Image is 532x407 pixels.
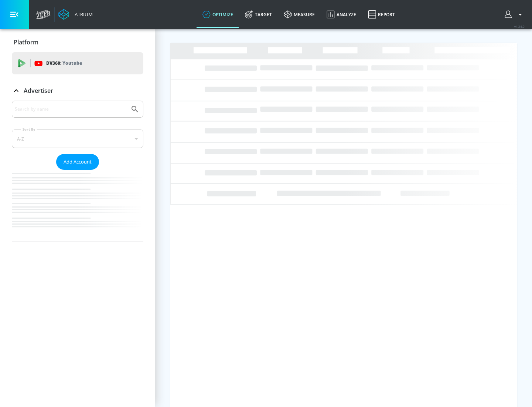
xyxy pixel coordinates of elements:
[14,38,38,46] p: Platform
[239,1,278,28] a: Target
[12,32,143,53] div: Platform
[321,1,362,28] a: Analyze
[21,127,37,132] label: Sort By
[12,80,143,101] div: Advertiser
[24,87,53,95] p: Advertiser
[12,101,143,242] div: Advertiser
[278,1,321,28] a: measure
[12,52,143,74] div: DV360: Youtube
[46,59,82,67] p: DV360:
[362,1,401,28] a: Report
[64,158,92,166] span: Add Account
[514,24,525,28] span: v 4.24.0
[56,154,99,170] button: Add Account
[62,59,82,67] p: Youtube
[12,170,143,242] nav: list of Advertiser
[72,11,93,18] div: Atrium
[197,1,239,28] a: optimize
[15,104,127,114] input: Search by name
[58,9,93,20] a: Atrium
[12,129,143,148] div: A-Z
